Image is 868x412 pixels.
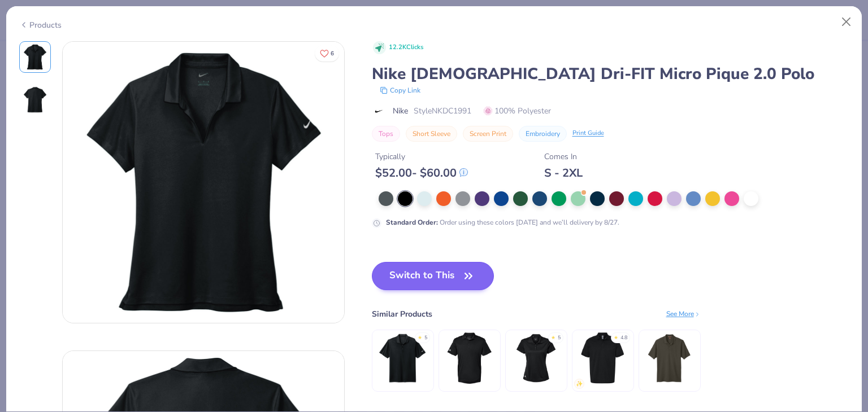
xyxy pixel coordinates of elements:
[375,151,468,163] div: Typically
[463,126,513,142] button: Screen Print
[509,331,563,385] img: Adidas Women's Basic Sport Polo
[372,63,849,85] div: Nike [DEMOGRAPHIC_DATA] Dri-FIT Micro Pique 2.0 Polo
[386,217,619,227] div: Order using these colors [DATE] and we’ll delivery by 8/27.
[544,166,583,180] div: S - 2XL
[19,19,62,31] div: Products
[393,105,408,117] span: Nike
[614,334,618,339] div: ★
[386,218,438,227] strong: Standard Order :
[424,334,427,342] div: 5
[418,334,422,339] div: ★
[331,51,334,56] span: 6
[544,151,583,163] div: Comes In
[376,85,424,96] button: copy to clipboard
[576,331,630,385] img: Gildan Adult 6 Oz. 50/50 Jersey Polo
[558,334,561,342] div: 5
[572,129,604,138] div: Print Guide
[372,107,387,116] img: brand logo
[389,43,423,52] span: 12.2K Clicks
[375,166,468,180] div: $ 52.00 - $ 60.00
[519,126,567,142] button: Embroidery
[484,105,551,117] span: 100% Polyester
[376,331,429,385] img: Nike Dri-FIT Micro Pique 2.0 Polo
[442,331,496,385] img: Adidas Basic Sport Polo
[63,42,344,323] img: Front
[372,126,400,142] button: Tops
[21,86,49,113] img: Back
[315,45,339,62] button: Like
[666,309,701,319] div: See More
[551,334,555,339] div: ★
[372,308,432,320] div: Similar Products
[648,331,691,385] img: Harriton Ringspun Cotton Piqué Short-Sleeve Polo
[414,105,471,117] span: Style NKDC1991
[620,334,627,342] div: 4.8
[836,11,857,33] button: Close
[372,262,494,290] button: Switch to This
[406,126,457,142] button: Short Sleeve
[21,43,49,71] img: Front
[576,380,583,387] img: newest.gif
